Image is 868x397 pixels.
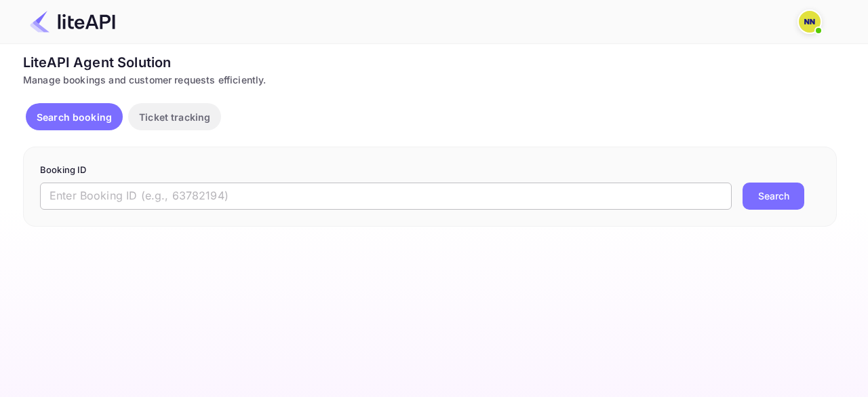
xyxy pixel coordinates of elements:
div: LiteAPI Agent Solution [23,52,837,73]
p: Search booking [37,110,112,124]
img: LiteAPI Logo [30,11,115,33]
img: N/A N/A [799,11,821,33]
p: Ticket tracking [139,110,210,124]
button: Search [743,183,804,210]
div: Manage bookings and customer requests efficiently. [23,73,837,87]
input: Enter Booking ID (e.g., 63782194) [40,183,732,210]
p: Booking ID [40,164,820,177]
